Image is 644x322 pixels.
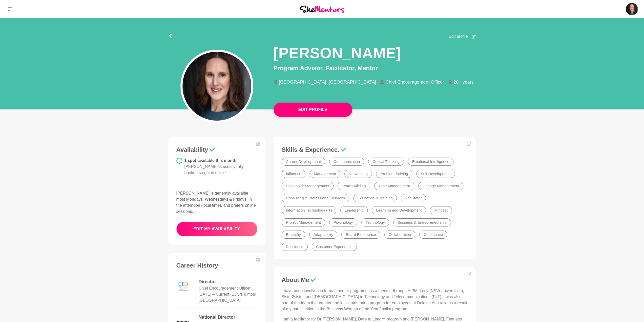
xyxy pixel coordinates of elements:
span: [PERSON_NAME] is usually fully booked so get in quick! [184,164,244,175]
li: [GEOGRAPHIC_DATA], [GEOGRAPHIC_DATA] [274,80,380,84]
img: She Mentors Logo [300,6,344,12]
p: [PERSON_NAME] is generally available most Mondays, Wednesdays & Fridays, in the afternoon (local ... [176,190,257,215]
p: I have been involved in formal mentor programs, as a mentor, through AIPM, Lucy (NSW universities... [282,288,468,312]
img: logo [176,279,191,294]
span: Edit profile [449,33,468,40]
h3: Career History [176,262,257,269]
span: 1 spot available this month. [184,158,244,175]
dd: February 2012 – Current (13 yrs 9 mos) [199,291,256,297]
img: Julia Ridout [626,3,638,15]
li: Chief Encouragement Officer [380,80,448,84]
h1: [PERSON_NAME] [274,44,401,63]
dd: National Director [199,314,257,321]
time: [DATE] – Current (13 yrs 9 mos) [199,292,256,296]
dd: [GEOGRAPHIC_DATA] [199,297,241,304]
dd: Director [199,278,257,285]
button: edit my availability [176,222,257,236]
h3: Availability [176,146,257,154]
dd: Chief Encouragement Officer [199,285,251,291]
h3: Skills & Experience. [282,146,468,154]
li: 20+ years [448,80,478,84]
p: Program Advisor, Facilitator, Mentor [274,64,476,73]
button: Edit Profile [274,103,352,117]
h3: About Me [282,276,468,284]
